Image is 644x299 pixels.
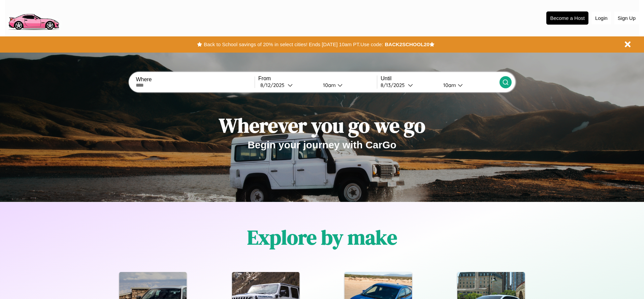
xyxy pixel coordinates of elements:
label: Where [136,77,254,83]
div: 8 / 13 / 2025 [381,82,408,88]
button: 10am [438,82,499,89]
button: Back to School savings of 20% in select cities! Ends [DATE] 10am PT.Use code: [202,40,385,49]
label: Until [381,76,499,82]
button: 8/12/2025 [258,82,318,89]
div: 10am [320,82,337,88]
button: Sign Up [614,12,639,24]
img: logo [5,3,62,32]
b: BACK2SCHOOL20 [385,41,429,47]
div: 8 / 12 / 2025 [260,82,288,88]
label: From [258,76,377,82]
div: 10am [440,82,458,88]
h1: Explore by make [247,223,397,251]
button: Login [592,12,611,24]
button: 10am [318,82,377,89]
button: Become a Host [546,11,588,25]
